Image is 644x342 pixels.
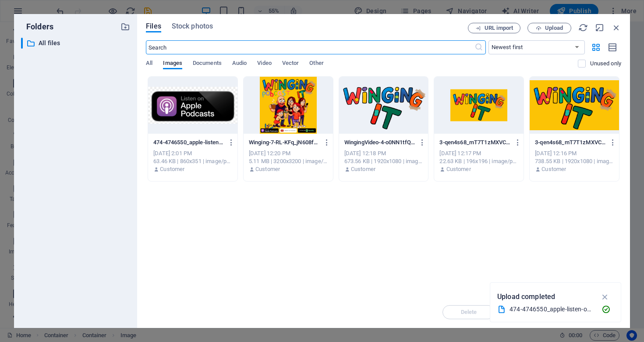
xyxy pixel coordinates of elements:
span: Vector [282,58,299,70]
p: Customer [255,165,280,173]
div: ​ [21,38,23,49]
div: [DATE] 12:17 PM [439,150,518,157]
div: [DATE] 12:20 PM [249,150,328,157]
span: Video [257,58,271,70]
i: Minimize [595,23,605,32]
div: 22.63 KB | 196x196 | image/png [439,157,518,165]
i: Reload [578,23,588,32]
i: Close [612,23,621,32]
div: 63.46 KB | 860x351 | image/png [153,157,232,165]
div: [DATE] 2:01 PM [153,150,232,157]
p: All files [39,38,114,48]
p: Displays only files that are not in use on the website. Files added during this session can still... [590,60,621,68]
span: Upload [545,25,563,31]
p: Customer [541,165,566,173]
p: Customer [160,165,184,173]
p: 3-qen4s68_mT7T1zMXVCd5VQ-9oLWQpASDexokF7nYhWupw.png [439,139,510,146]
span: Documents [193,58,222,70]
div: [DATE] 12:16 PM [535,150,614,157]
span: Other [309,58,323,70]
div: [DATE] 12:18 PM [344,150,423,157]
p: 474-4746550_apple-listen-on-apple-podcasts-logo-hd-png-iRE24iIAkgiofnxfF9MPKg.png [153,139,224,146]
span: Files [146,21,161,32]
div: 5.11 MB | 3200x3200 | image/png [249,157,328,165]
p: 3-qen4s68_mT7T1zMXVCd5VQ.png [535,139,605,146]
span: Images [163,58,182,70]
p: Customer [351,165,375,173]
span: URL import [485,25,513,31]
span: Stock photos [172,21,213,32]
span: Audio [232,58,247,70]
div: 474-4746550_apple-listen-on-apple-podcasts-logo-hd-png.png [510,304,594,314]
button: URL import [468,23,520,33]
div: 673.56 KB | 1920x1080 | image/png [344,157,423,165]
p: Upload completed [497,291,555,303]
p: Folders [21,21,53,32]
i: Create new folder [120,22,130,32]
p: WingingVideo-4-o0NN1tfQe7mMxpBSVrsfYA.png [344,139,415,146]
input: Search [146,40,474,54]
span: All [146,58,152,70]
p: Customer [446,165,471,173]
div: 738.55 KB | 1920x1080 | image/png [535,157,614,165]
p: Winging-7-RL-KFq_jN608f8j-i28RZg.png [249,139,319,146]
button: Upload [527,23,571,33]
